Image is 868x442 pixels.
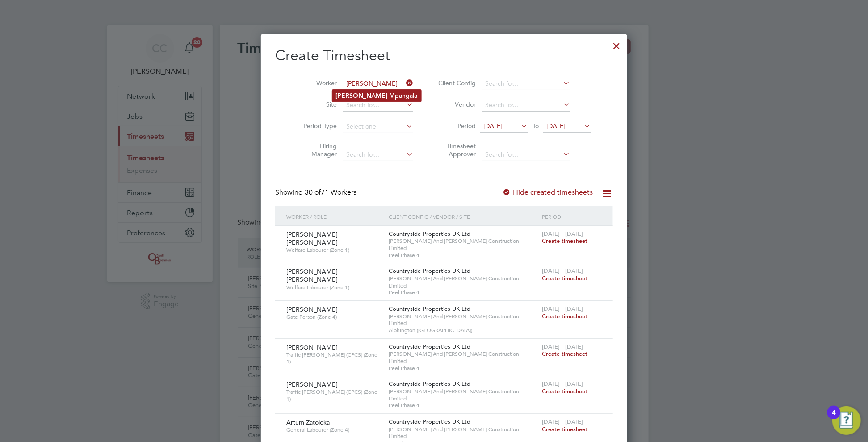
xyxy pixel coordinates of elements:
span: Create timesheet [542,425,588,433]
label: Client Config [436,79,476,87]
label: Worker [297,79,337,87]
span: Peel Phase 4 [389,289,538,296]
span: Artum Zatoloka [286,418,330,426]
div: Worker / Role [284,206,386,227]
span: Create timesheet [542,350,588,358]
span: Countryside Properties UK Ltd [389,267,470,275]
span: Countryside Properties UK Ltd [389,305,470,313]
input: Search for... [343,78,413,90]
label: Vendor [436,100,476,108]
span: [PERSON_NAME] And [PERSON_NAME] Construction Limited [389,388,538,402]
button: Open Resource Center, 4 new notifications [832,406,861,435]
span: To [530,120,541,132]
div: 4 [832,413,836,424]
span: Countryside Properties UK Ltd [389,230,470,238]
span: [DATE] - [DATE] [542,343,583,350]
span: 71 Workers [305,188,356,197]
span: [PERSON_NAME] [PERSON_NAME] [286,230,338,246]
b: M [390,92,395,100]
span: Create timesheet [542,275,588,282]
span: [PERSON_NAME] And [PERSON_NAME] Construction Limited [389,238,538,251]
span: [PERSON_NAME] [286,380,338,388]
span: Countryside Properties UK Ltd [389,380,470,388]
span: Create timesheet [542,388,588,395]
label: Period [436,122,476,130]
span: [PERSON_NAME] [286,305,338,313]
div: Showing [275,188,358,197]
span: [PERSON_NAME] [286,343,338,351]
span: Welfare Labourer (Zone 1) [286,284,382,291]
span: Countryside Properties UK Ltd [389,343,470,350]
label: Site [297,100,337,108]
label: Period Type [297,122,337,130]
input: Search for... [482,78,570,90]
span: [DATE] [546,122,566,130]
label: Hide created timesheets [503,188,593,197]
span: Create timesheet [542,313,588,320]
label: Hiring Manager [297,142,337,158]
div: Period [540,206,604,227]
span: Create timesheet [542,237,588,245]
span: Alphington ([GEOGRAPHIC_DATA]) [389,327,538,334]
span: [PERSON_NAME] And [PERSON_NAME] Construction Limited [389,426,538,440]
span: [DATE] - [DATE] [542,418,583,425]
span: [DATE] [483,122,503,130]
span: 30 of [305,188,321,197]
span: [DATE] - [DATE] [542,380,583,388]
span: Peel Phase 4 [389,252,538,259]
b: [PERSON_NAME] [336,92,388,100]
span: [PERSON_NAME] And [PERSON_NAME] Construction Limited [389,350,538,364]
input: Search for... [343,99,413,112]
span: [DATE] - [DATE] [542,305,583,313]
input: Search for... [482,149,570,161]
span: [PERSON_NAME] And [PERSON_NAME] Construction Limited [389,275,538,289]
input: Select one [343,121,413,133]
span: Traffic [PERSON_NAME] (CPCS) (Zone 1) [286,351,382,365]
span: Peel Phase 4 [389,365,538,372]
input: Search for... [482,99,570,112]
span: Peel Phase 4 [389,402,538,409]
span: Traffic [PERSON_NAME] (CPCS) (Zone 1) [286,388,382,402]
li: pangala [332,90,421,102]
div: Client Config / Vendor / Site [386,206,540,227]
h2: Create Timesheet [275,46,613,65]
label: Timesheet Approver [436,142,476,158]
span: Gate Person (Zone 4) [286,313,382,321]
span: [DATE] - [DATE] [542,267,583,275]
span: [PERSON_NAME] [PERSON_NAME] [286,267,338,284]
input: Search for... [343,149,413,161]
span: General Labourer (Zone 4) [286,426,382,434]
span: [PERSON_NAME] And [PERSON_NAME] Construction Limited [389,313,538,327]
span: [DATE] - [DATE] [542,230,583,238]
span: Welfare Labourer (Zone 1) [286,246,382,254]
span: Countryside Properties UK Ltd [389,418,470,425]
